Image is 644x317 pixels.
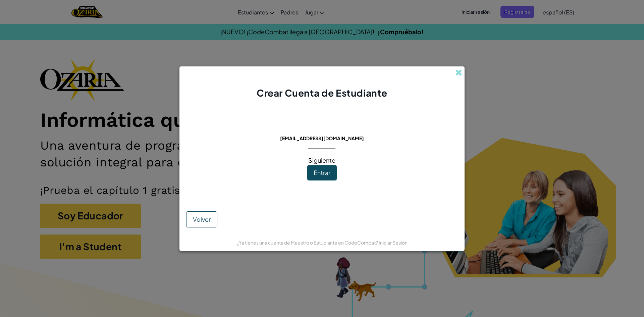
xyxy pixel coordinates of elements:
[186,211,217,227] button: Volver
[250,126,394,134] span: Este correo electrónico ya está en uso:
[307,165,337,180] button: Entrar
[237,240,379,246] span: ¿Ya tienes una cuenta de Maestro o Estudiante en CodeCombat?
[280,135,364,141] span: [EMAIL_ADDRESS][DOMAIN_NAME]
[257,87,387,99] span: Crear Cuenta de Estudiante
[193,215,211,223] span: Volver
[314,169,330,176] span: Entrar
[308,156,335,164] span: Siguiente
[379,240,408,246] a: Iniciar Sesión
